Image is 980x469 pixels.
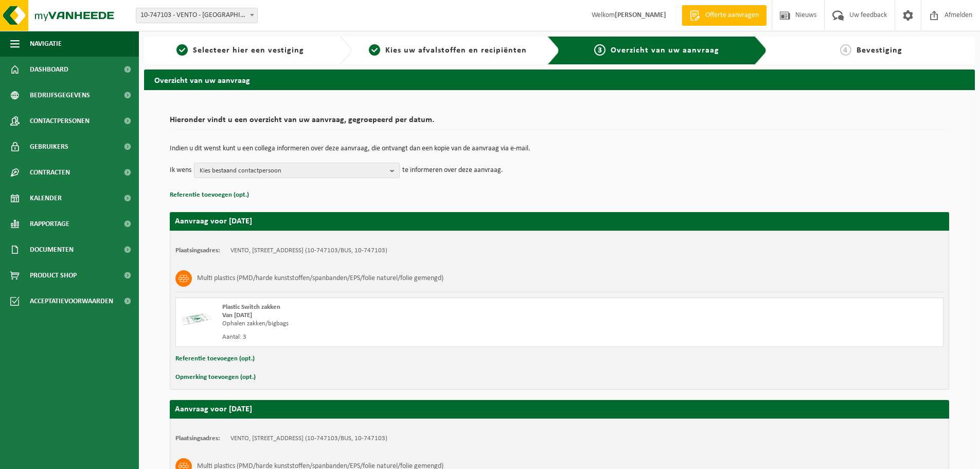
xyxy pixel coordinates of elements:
span: Offerte aanvragen [703,10,761,21]
h2: Hieronder vindt u een overzicht van uw aanvraag, gegroepeerd per datum. [170,116,949,130]
span: Navigatie [30,31,62,57]
p: Ik wens [170,163,191,178]
span: Contactpersonen [30,108,90,134]
iframe: chat widget [5,446,172,469]
img: LP-SK-00500-LPE-16.png [181,303,212,334]
span: Acceptatievoorwaarden [30,288,113,314]
a: 2Kies uw afvalstoffen en recipiënten [357,44,539,57]
span: 4 [840,44,851,56]
p: te informeren over deze aanvraag. [402,163,503,178]
span: Kies bestaand contactpersoon [200,163,386,179]
span: Gebruikers [30,134,68,160]
div: Ophalen zakken/bigbags [222,320,601,328]
span: Dashboard [30,57,68,82]
span: Rapportage [30,211,69,237]
span: 2 [369,44,380,56]
button: Kies bestaand contactpersoon [194,163,400,178]
a: Offerte aanvragen [682,5,767,26]
span: Product Shop [30,263,77,288]
span: Plastic Switch zakken [222,304,280,310]
td: VENTO, [STREET_ADDRESS] (10-747103/BUS, 10-747103) [230,247,387,255]
span: Bevestiging [857,46,902,55]
span: 10-747103 - VENTO - OUDENAARDE [136,8,258,23]
strong: Van [DATE] [222,312,252,319]
button: Referentie toevoegen (opt.) [175,352,255,366]
div: Aantal: 3 [222,333,601,341]
span: 10-747103 - VENTO - OUDENAARDE [136,8,257,23]
span: 1 [176,44,188,56]
strong: Aanvraag voor [DATE] [175,405,252,413]
span: Documenten [30,237,74,263]
h2: Overzicht van uw aanvraag [144,70,975,90]
p: Indien u dit wenst kunt u een collega informeren over deze aanvraag, die ontvangt dan een kopie v... [170,145,949,152]
span: 3 [594,44,605,56]
button: Opmerking toevoegen (opt.) [175,371,256,384]
span: Contracten [30,160,70,185]
strong: Aanvraag voor [DATE] [175,217,252,225]
strong: Plaatsingsadres: [175,247,220,254]
h3: Multi plastics (PMD/harde kunststoffen/spanbanden/EPS/folie naturel/folie gemengd) [197,270,443,287]
button: Referentie toevoegen (opt.) [170,188,249,202]
span: Overzicht van uw aanvraag [611,46,719,55]
span: Kalender [30,185,62,211]
a: 1Selecteer hier een vestiging [149,44,331,57]
span: Kies uw afvalstoffen en recipiënten [385,46,527,55]
strong: Plaatsingsadres: [175,435,220,442]
span: Bedrijfsgegevens [30,82,90,108]
span: Selecteer hier een vestiging [193,46,304,55]
strong: [PERSON_NAME] [615,11,666,19]
td: VENTO, [STREET_ADDRESS] (10-747103/BUS, 10-747103) [230,435,387,443]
